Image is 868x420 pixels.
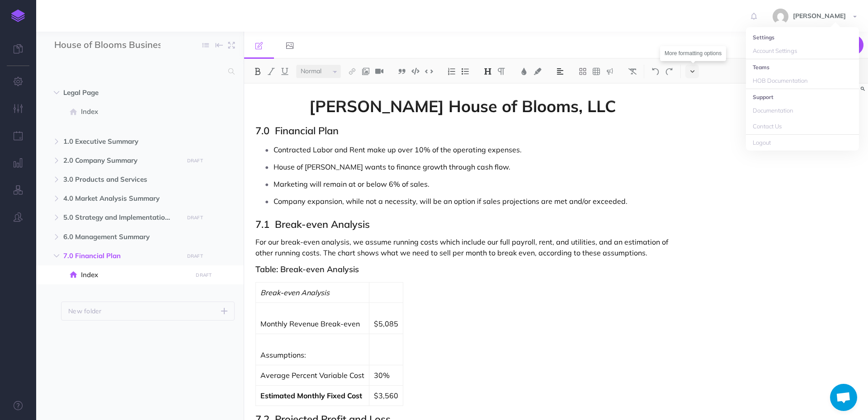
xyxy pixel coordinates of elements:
[68,306,102,316] p: New folder
[54,38,160,52] input: Documentation Name
[592,68,600,75] img: Create table button
[448,68,456,75] img: Ordered list button
[63,250,178,261] span: 7.0 Financial Plan
[274,160,670,174] p: House of [PERSON_NAME] wants to finance growth through cash flow.
[81,269,189,280] span: Index
[255,125,670,136] h2: 7.0 Financial Plan
[773,9,788,24] img: 613467c2bdbbe162e16e56425728dab7.jpg
[375,68,383,75] img: Add video button
[63,231,178,242] span: 6.0 Management Summary
[374,390,398,401] p: $3,560
[362,68,370,75] img: Add image button
[274,194,670,208] p: Company expansion, while not a necessity, will be an option if sales projections are met and/or e...
[628,68,637,75] img: Clear styles button
[184,212,206,223] button: DRAFT
[746,135,859,151] a: Logout
[274,143,670,156] p: Contracted Labor and Rent make up over 10% of the operating expenses.
[63,193,178,204] span: 4.0 Market Analysis Summary
[274,177,670,191] p: Marketing will remain at or below 6% of sales.
[746,103,859,118] a: Documentation
[63,212,178,223] span: 5.0 Strategy and Implementation Summary
[411,68,420,75] img: Code block button
[81,106,189,117] span: Index
[348,68,356,75] img: Link button
[520,68,528,75] img: Text color button
[255,97,670,115] span: [PERSON_NAME] House of Blooms, LLC
[255,236,670,258] p: For our break-even analysis, we assume running costs which include our full payroll, rent, and ut...
[556,68,564,75] img: Alignment dropdown menu button
[746,61,859,73] li: Teams
[187,215,203,221] small: DRAFT
[255,265,670,274] h3: Table: Break-even Analysis
[461,68,469,75] img: Unordered list button
[260,391,362,400] strong: Estimated Monthly Fixed Cost
[651,68,660,75] img: Undo
[830,384,857,411] a: Open chat
[425,68,433,75] img: Inline code button
[497,68,505,75] img: Paragraph button
[533,68,542,75] img: Text background color button
[267,68,275,75] img: Italic button
[260,288,330,297] em: Break-even Analysis
[746,118,859,134] a: Contact Us
[255,219,670,230] h2: 7.1 Break-even Analysis
[484,68,492,75] img: Headings dropdown button
[63,155,178,166] span: 2.0 Company Summary
[187,253,203,259] small: DRAFT
[61,302,235,321] button: New folder
[187,158,203,164] small: DRAFT
[746,73,859,89] a: HOB Documentation
[260,349,364,360] p: Assumptions:
[398,68,406,75] img: Blockquote button
[184,251,206,261] button: DRAFT
[788,12,850,20] span: [PERSON_NAME]
[606,68,614,75] img: Callout dropdown menu button
[184,156,206,166] button: DRAFT
[260,318,364,329] p: Monthly Revenue Break-even
[281,68,289,75] img: Underline button
[746,32,859,43] li: Settings
[54,63,223,80] input: Search
[260,370,364,381] p: Average Percent Variable Cost
[665,68,673,75] img: Redo
[374,370,398,381] p: 30%
[254,68,262,75] img: Bold button
[63,174,178,185] span: 3.0 Products and Services
[746,91,859,103] li: Support
[11,9,25,22] img: logo-mark.svg
[63,87,178,98] span: Legal Page
[63,136,178,147] span: 1.0 Executive Summary
[374,318,398,329] p: $5,085
[196,272,212,278] small: DRAFT
[193,270,215,280] button: DRAFT
[746,43,859,59] a: Account Settings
